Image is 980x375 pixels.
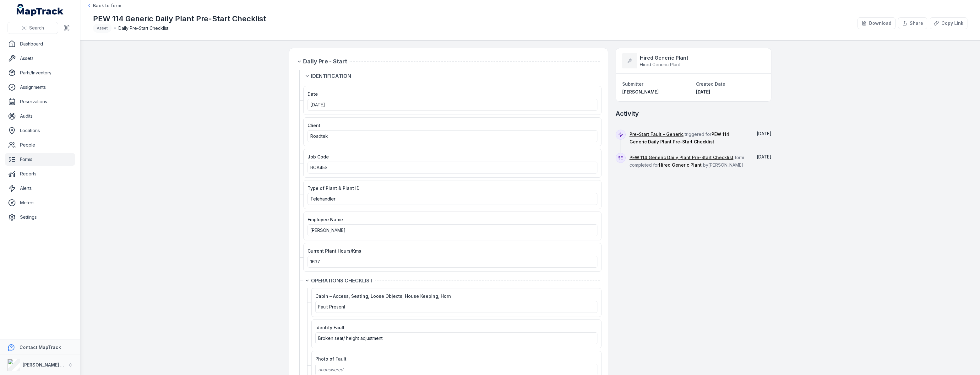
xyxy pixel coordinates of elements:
[310,102,325,107] time: 15/10/2025, 1:00:00 am
[310,228,346,233] span: [PERSON_NAME]
[315,293,451,299] span: Cabin – Access, Seating, Loose Objects, House Keeping, Horn
[696,89,710,94] time: 15/10/2025, 8:07:41 am
[5,38,75,50] a: Dashboard
[898,17,927,29] button: Share
[857,17,896,29] button: Download
[622,53,765,68] a: Hired Generic PlantHired Generic Plant
[757,131,771,136] span: [DATE]
[310,165,328,170] span: ROA45S
[5,67,75,79] a: Parts/Inventory
[5,153,75,166] a: Forms
[87,3,121,9] a: Back to form
[5,110,75,122] a: Audits
[311,277,373,284] span: OPERATIONS CHECKLIST
[696,89,710,94] span: [DATE]
[659,162,702,168] span: Hired Generic Plant
[318,335,383,341] span: Broken seat/ height adjustment
[640,62,680,67] span: Hired Generic Plant
[17,4,64,16] a: MapTrack
[310,102,325,107] span: [DATE]
[629,131,729,144] span: triggered for
[757,154,771,159] time: 15/10/2025, 8:07:41 am
[5,139,75,151] a: People
[622,81,643,87] span: Submitter
[303,57,347,66] span: Daily Pre - Start
[310,196,335,201] span: Telehandler
[318,304,345,309] span: Fault Present
[616,109,639,118] h2: Activity
[5,124,75,137] a: Locations
[23,362,74,367] strong: [PERSON_NAME] Group
[19,345,61,350] strong: Contact MapTrack
[930,17,967,29] button: Copy Link
[310,259,320,264] span: 1637
[93,14,266,24] h1: PEW 114 Generic Daily Plant Pre-Start Checklist
[757,131,771,136] time: 15/10/2025, 8:07:41 am
[622,89,659,94] span: [PERSON_NAME]
[308,123,320,128] span: Client
[5,81,75,94] a: Assignments
[757,154,771,159] span: [DATE]
[318,367,343,372] span: unanswered
[311,72,351,80] span: IDENTIFICATION
[5,196,75,209] a: Meters
[629,154,733,161] a: PEW 114 Generic Daily Plant Pre-Start Checklist
[5,211,75,223] a: Settings
[5,168,75,180] a: Reports
[629,155,744,168] span: form completed for by [PERSON_NAME]
[315,356,346,362] span: Photo of Fault
[118,25,168,31] span: Daily Pre-Start Checklist
[93,3,121,9] span: Back to form
[308,248,361,254] span: Current Plant Hours/Kms
[696,81,725,87] span: Created Date
[310,133,328,139] span: Roadtek
[308,217,343,222] span: Employee Name
[5,182,75,195] a: Alerts
[629,131,683,137] a: Pre-Start Fault - Generic
[8,22,58,34] button: Search
[308,154,329,159] span: Job Code
[308,91,318,97] span: Date
[308,185,360,191] span: Type of Plant & Plant ID
[29,25,44,31] span: Search
[5,95,75,108] a: Reservations
[5,52,75,65] a: Assets
[93,24,112,33] div: Asset
[640,54,688,62] strong: Hired Generic Plant
[315,325,345,330] span: Identify Fault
